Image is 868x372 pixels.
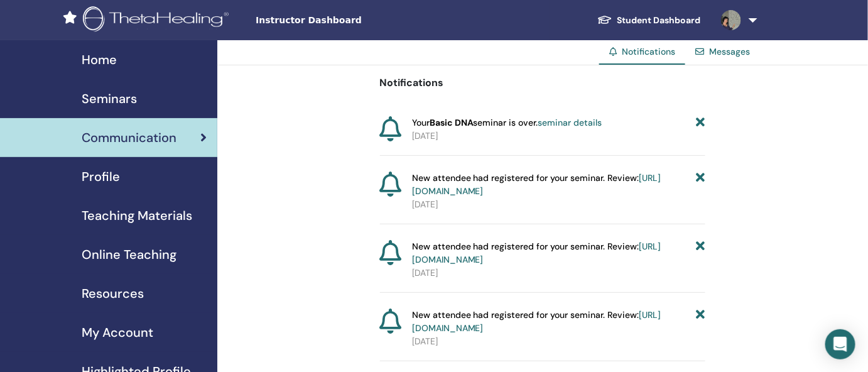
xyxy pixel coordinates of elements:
[721,10,741,30] img: default.jpg
[82,89,137,108] span: Seminars
[412,172,697,198] span: New attendee had registered for your seminar. Review:
[412,309,697,335] span: New attendee had registered for your seminar. Review:
[83,6,233,35] img: logo.png
[412,116,602,129] span: Your seminar is over.
[622,46,675,57] span: Notifications
[82,167,120,186] span: Profile
[597,14,612,25] img: graduation-cap-white.svg
[412,266,705,280] p: [DATE]
[82,323,153,342] span: My Account
[825,329,855,359] div: Open Intercom Messenger
[538,117,602,128] a: seminar details
[412,198,705,211] p: [DATE]
[82,245,176,264] span: Online Teaching
[412,335,705,348] p: [DATE]
[82,128,176,147] span: Communication
[380,75,705,90] p: Notifications
[256,14,444,27] span: Instructor Dashboard
[709,46,750,57] a: Messages
[82,50,117,69] span: Home
[82,284,144,303] span: Resources
[82,206,192,225] span: Teaching Materials
[430,117,474,128] strong: Basic DNA
[587,9,711,32] a: Student Dashboard
[412,240,697,266] span: New attendee had registered for your seminar. Review:
[412,129,705,143] p: [DATE]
